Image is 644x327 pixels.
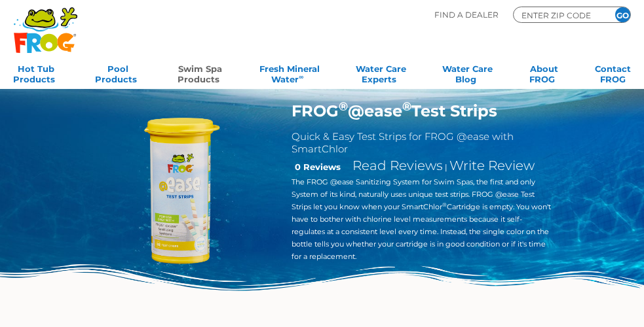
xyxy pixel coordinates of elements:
[442,60,493,86] a: Water CareBlog
[95,60,141,86] a: PoolProducts
[352,158,443,173] a: Read Reviews
[445,162,447,172] span: |
[292,176,554,263] p: The FROG @ease Sanitizing System for Swim Spas, the first and only System of its kind, naturally ...
[292,130,554,155] h2: Quick & Easy Test Strips for FROG @ease with SmartChlor
[520,9,599,21] input: Zip Code Form
[529,60,559,86] a: AboutFROG
[595,60,631,86] a: ContactFROG
[178,60,223,86] a: Swim SpaProducts
[449,158,535,173] a: Write Review
[615,7,630,22] input: GO
[90,101,273,283] img: FROG-@ease-TS-Bottle.png
[295,162,341,172] strong: 0 Reviews
[259,60,320,86] a: Fresh MineralWater∞
[356,60,406,86] a: Water CareExperts
[402,99,411,114] sup: ®
[299,73,303,80] sup: ∞
[442,201,447,208] sup: ®
[434,7,499,23] p: Find A Dealer
[339,99,348,114] sup: ®
[292,101,554,120] h1: FROG @ease Test Strips
[13,60,59,86] a: Hot TubProducts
